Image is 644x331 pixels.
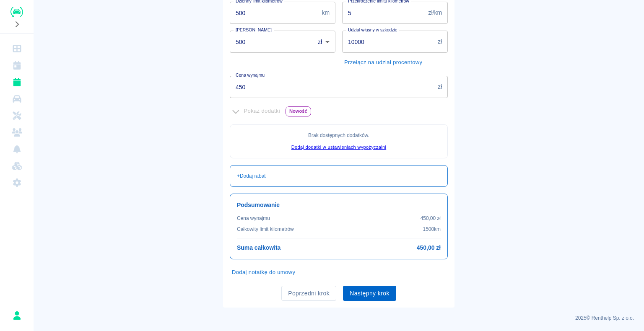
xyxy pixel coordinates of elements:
[281,286,336,301] button: Poprzedni krok
[44,314,634,322] p: 2025 © Renthelp Sp. z o.o.
[291,145,386,150] a: Dodaj dodatki w ustawieniach wypożyczalni
[237,201,441,209] h6: Podsumowanie
[348,27,397,33] label: Udział własny w szkodzie
[3,158,30,174] a: Widget WWW
[3,174,30,191] a: Ustawienia
[237,132,441,139] p: Brak dostępnych dodatków .
[438,37,442,46] p: zł
[237,225,294,233] p: Całkowity limit kilometrów
[343,286,396,301] button: Następny krok
[10,7,23,17] img: Renthelp
[236,27,272,33] label: [PERSON_NAME]
[10,19,23,30] button: Rozwiń nawigację
[237,215,270,222] p: Cena wynajmu
[230,266,297,279] button: Dodaj notatkę do umowy
[3,141,30,158] a: Powiadomienia
[322,8,330,17] p: km
[3,74,30,91] a: Rezerwacje
[312,31,335,53] div: zł
[428,8,442,17] p: zł/km
[421,215,441,222] p: 450,00 zł
[237,172,266,180] p: + Dodaj rabat
[342,56,424,69] button: Przełącz na udział procentowy
[3,91,30,107] a: Flota
[3,107,30,124] a: Serwisy
[3,57,30,74] a: Kalendarz
[423,225,441,233] p: 1500 km
[417,243,441,252] h6: 450,00 zł
[236,72,265,78] label: Cena wynajmu
[3,40,30,57] a: Dashboard
[8,307,26,324] button: Rafał Płaza
[438,83,442,91] p: zł
[237,243,280,252] h6: Suma całkowita
[3,124,30,141] a: Klienci
[286,107,311,116] span: Nowość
